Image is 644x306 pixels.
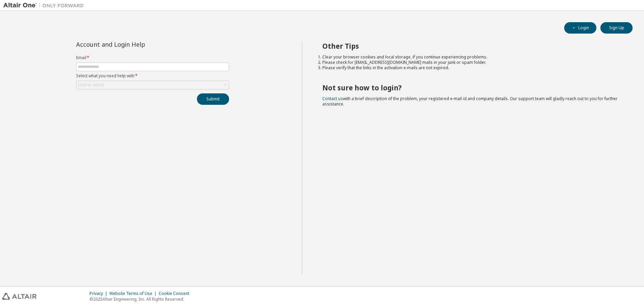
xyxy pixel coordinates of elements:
div: Cookie Consent [159,291,193,296]
img: altair_logo.svg [2,293,37,300]
h2: Other Tips [322,42,621,50]
span: with a brief description of the problem, your registered e-mail id and company details. Our suppo... [322,96,618,107]
button: Submit [197,93,229,105]
a: Contact us [322,96,343,101]
div: Click to select [78,82,104,88]
li: Clear your browser cookies and local storage, if you continue experiencing problems. [322,54,621,60]
button: Login [564,22,596,34]
div: Account and Login Help [76,42,199,47]
button: Sign Up [600,22,633,34]
div: Privacy [90,291,109,296]
p: © 2025 Altair Engineering, Inc. All Rights Reserved. [90,296,193,302]
h2: Not sure how to login? [322,83,621,92]
label: Email [76,55,229,60]
li: Please check for [EMAIL_ADDRESS][DOMAIN_NAME] mails in your junk or spam folder. [322,60,621,65]
div: Website Terms of Use [109,291,159,296]
li: Please verify that the links in the activation e-mails are not expired. [322,65,621,71]
img: Altair One [3,2,87,9]
div: Click to select [76,81,229,89]
label: Select what you need help with [76,73,229,79]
